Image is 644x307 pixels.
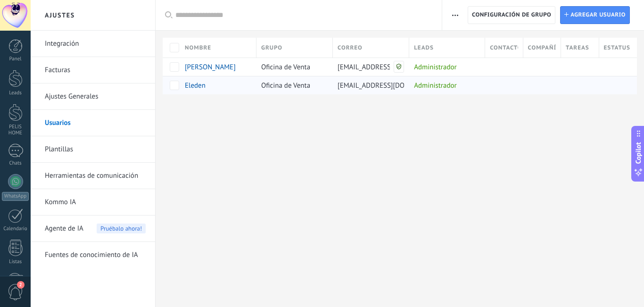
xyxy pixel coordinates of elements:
div: Calendario [2,226,29,232]
span: Agregar usuario [570,7,626,24]
span: Eleden [185,81,206,90]
span: [EMAIL_ADDRESS][DOMAIN_NAME] [338,81,445,90]
li: Kommo IA [31,189,155,216]
span: Compañías [528,43,556,52]
a: Agregar usuario [560,6,630,24]
a: Kommo IA [45,189,146,216]
span: Pruébalo ahora! [97,224,146,233]
div: Oficina de Venta [256,76,328,94]
li: Plantillas [31,136,155,163]
span: [EMAIL_ADDRESS][DOMAIN_NAME] [338,63,445,72]
div: Chats [2,160,29,166]
a: Usuarios [45,110,146,136]
div: Leads [2,90,29,96]
div: Panel [2,56,29,62]
span: Correo [338,43,363,52]
a: Facturas [45,57,146,83]
span: Grupo [261,43,282,52]
a: Plantillas [45,136,146,163]
span: Configuración de grupo [472,7,551,24]
div: Listas [2,259,29,265]
a: Agente de IAPruébalo ahora! [45,216,146,242]
a: Fuentes de conocimiento de IA [45,242,146,268]
span: Tareas [566,43,589,52]
div: Oficina de Venta [256,58,328,76]
a: Ajustes Generales [45,83,146,110]
button: Más [448,6,462,24]
span: Estatus [604,43,630,52]
li: Ajustes Generales [31,83,155,110]
span: Nombre [185,43,211,52]
a: Integración [45,31,146,57]
span: Juan Carlos Sanchez [185,63,236,72]
span: Oficina de Venta [261,81,310,90]
span: Agente de IA [45,216,83,242]
li: Facturas [31,57,155,83]
span: Oficina de Venta [261,63,310,72]
span: Copilot [634,142,643,164]
div: Administrador [409,76,480,94]
li: Integración [31,31,155,57]
li: Agente de IA [31,216,155,242]
li: Fuentes de conocimiento de IA [31,242,155,268]
span: Leads [414,43,434,52]
a: Herramientas de comunicación [45,163,146,189]
div: PELIS HOME [2,124,29,136]
div: Administrador [409,58,480,76]
li: Herramientas de comunicación [31,163,155,189]
button: Configuración de grupo [468,6,555,24]
li: Usuarios [31,110,155,136]
span: 2 [17,281,25,289]
span: Contactos [490,43,518,52]
div: WhatsApp [2,192,29,201]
